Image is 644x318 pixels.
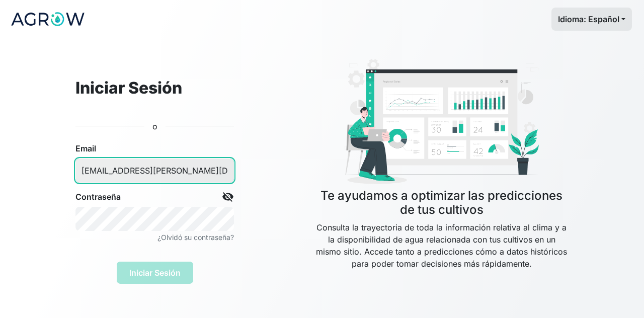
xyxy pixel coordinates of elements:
[314,189,569,218] h4: Te ayudamos a optimizar las predicciones de tus cultivos
[222,191,234,203] span: visibility_off
[75,158,234,183] input: Ingrese su email
[75,191,121,203] label: Contraseña
[75,78,234,98] h2: Iniciar Sesión
[314,221,569,294] p: Consulta la trayectoria de toda la información relativa al clima y a la disponibilidad de agua re...
[551,8,632,31] button: Idioma: Español
[75,142,96,154] label: Email
[152,120,157,132] p: o
[10,7,86,32] img: logo
[157,233,234,242] small: ¿Olvidó su contraseña?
